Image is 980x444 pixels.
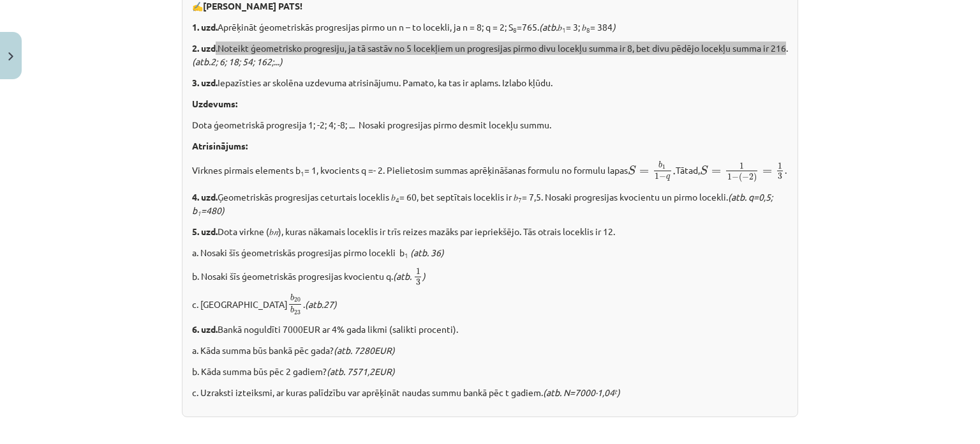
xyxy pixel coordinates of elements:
p: c. [GEOGRAPHIC_DATA] . [192,294,788,315]
span: 3 [416,279,420,286]
b: 4. uzd. [192,191,218,203]
i: (atb. N=7000∙1,04 [543,387,614,398]
i: ) [612,21,616,33]
i: ) [422,270,426,282]
span: − [732,174,739,181]
span: 2 [749,174,754,180]
i: (atb. 7571,2EUR) [327,365,395,377]
span: 3 [778,173,782,180]
i: (atb. [393,270,412,282]
span: b [290,295,294,302]
sub: 8 [586,25,590,34]
sub: 1 [405,250,408,260]
sub: 1 [301,169,304,178]
p: Dota virkne (𝑏 ), kuras nākamais loceklis ir trīs reizes mazāks par iepriekšējo. Tās otrais locek... [192,225,788,238]
p: c. Uzraksti izteiksmi, ar kuras palīdzību var aprēķināt naudas summu bankā pēc t gadiem. [192,386,788,399]
p: Ģeometriskās progresijas ceturtais loceklis 𝑏 = 60, bet septītais loceklis ir 𝑏 = 7,5. Nosaki pro... [192,190,788,217]
p: Iepazīsties ar skolēna uzdevuma atrisinājumu. Pamato, ka tas ir aplams. Izlabo kļūdu. [192,76,788,89]
i: =480) [201,204,225,216]
b: Atrisinājums: [192,140,248,151]
p: b. Nosaki šīs ģeometriskās progresijas kvocientu q. [192,267,788,286]
sub: 1 [562,25,566,34]
p: a. Kāda summa būs bankā pēc gada? [192,344,788,357]
i: ) [617,387,620,398]
span: ) [754,172,757,182]
span: 23 [294,310,301,314]
p: Dota ģeometriskā progresija 1; -2; 4; -8; ... Nosaki progresijas pirmo desmit locekļu summu. [192,118,788,132]
b: Uzdevums: [192,98,237,109]
i: (atb.27) [305,298,337,309]
sup: t [614,387,617,396]
span: S [700,165,708,175]
span: 1 [778,163,782,169]
span: S [628,165,636,175]
b: 2. uzd [192,42,216,54]
span: 1 [662,164,665,169]
p: Virknes pirmais elements b = 1, kvocients q =- 2. Pielietosim summas aprēķināšanas formulu no for... [192,160,788,183]
b: 6. uzd. [192,323,218,335]
span: 1 [739,163,744,169]
em: 𝑛 [274,226,278,237]
span: = [762,169,772,174]
span: . [672,171,676,175]
span: = [639,169,649,174]
sub: 7 [518,195,522,204]
span: − [742,174,749,181]
i: (atb. 7280EUR) [334,344,395,356]
b: 5. uzd. [192,226,218,237]
sub: 4 [396,195,399,204]
p: Bankā noguldīti 7000EUR ar 4% gada likmi (salikti procenti). [192,323,788,336]
p: Aprēķināt ģeometriskās progresijas pirmo un n – to locekli, ja n = 8; q = 2; S =765. 𝑏 = 3; 𝑏 = 384 [192,20,788,34]
span: 20 [294,298,301,302]
i: (atb. [539,21,558,33]
b: 1. uzd. [192,21,218,33]
p: b. Kāda summa būs pēc 2 gadiem? [192,365,788,378]
span: 1 [727,174,732,180]
sub: 8 [513,25,517,34]
i: (atb.2; 6; 18; 54; 162;...) [192,56,283,67]
span: 1 [655,173,659,180]
i: (atb. 36) [410,247,444,258]
span: b [290,307,294,314]
img: icon-close-lesson-0947bae3869378f0d4975bcd49f059093ad1ed9edebbc8119c70593378902aed.svg [8,52,13,61]
b: 3. uzd. [192,77,218,88]
p: .Noteikt ģeometrisko progresiju, ja tā sastāv no 5 locekļiem un progresijas pirmo divu locekļu su... [192,42,788,68]
span: q [666,175,670,181]
span: ( [739,172,742,182]
span: − [659,174,666,180]
span: = [711,169,721,174]
span: b [658,161,662,168]
sub: 1 [197,208,201,218]
span: 1 [416,268,420,275]
p: a. Nosaki šīs ģeometriskās progresijas pirmo locekli b [192,246,788,259]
